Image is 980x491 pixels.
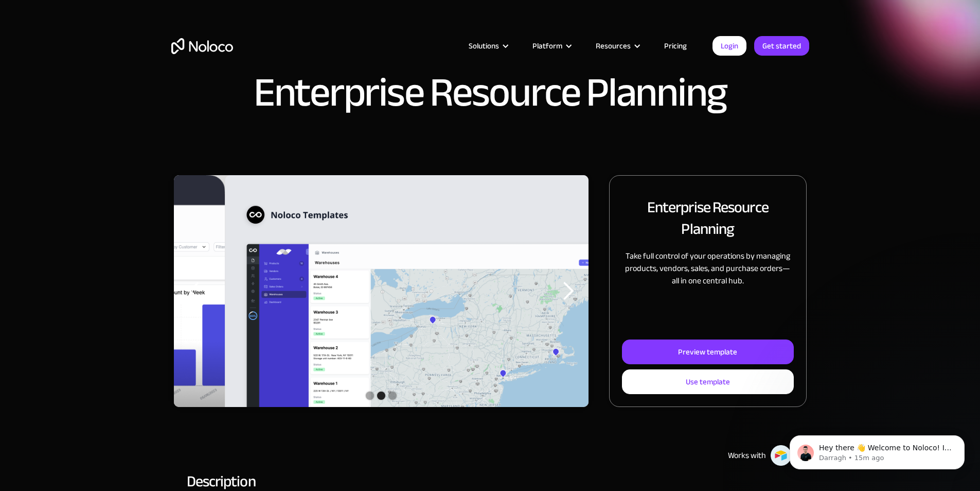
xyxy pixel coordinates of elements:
h2: Description [187,477,794,486]
a: Use template [622,369,793,394]
div: Use template [686,375,730,388]
div: previous slide [174,175,215,407]
div: Solutions [469,39,499,53]
a: home [171,38,233,54]
div: Works with [728,449,766,462]
div: Show slide 1 of 3 [366,392,374,400]
div: Show slide 3 of 3 [388,392,397,400]
iframe: Intercom notifications message [774,414,980,486]
div: Platform [520,39,583,53]
a: Login [712,36,746,56]
h1: Enterprise Resource Planning [254,72,726,113]
a: Preview template [622,340,793,364]
div: 2 of 3 [225,175,640,407]
div: Show slide 2 of 3 [377,392,385,400]
p: Take full control of your operations by managing products, vendors, sales, and purchase orders—al... [622,250,793,287]
div: Resources [596,39,631,53]
h2: Enterprise Resource Planning [622,196,793,240]
div: carousel [174,175,589,407]
div: next slide [547,175,589,407]
div: Resources [583,39,651,53]
a: Pricing [651,39,700,53]
img: Airtable [770,445,792,466]
div: Platform [532,39,562,53]
a: Get started [754,36,809,56]
div: Preview template [678,345,737,359]
div: Solutions [456,39,520,53]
